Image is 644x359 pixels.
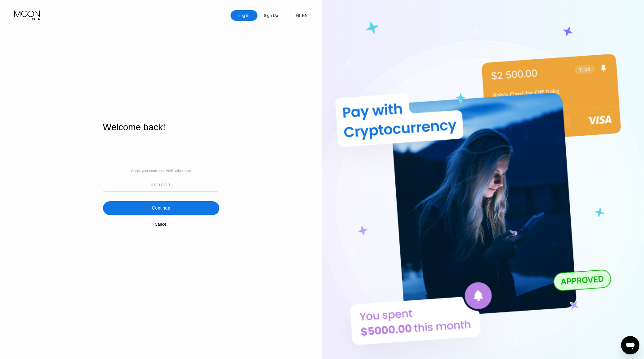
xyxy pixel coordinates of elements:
[238,13,250,18] div: Log In
[257,10,284,21] div: Sign Up
[103,201,219,215] div: Continue
[302,13,308,18] div: EN
[152,205,170,211] div: Continue
[131,169,191,173] div: Check your email for a verification code
[103,122,219,132] div: Welcome back!
[155,222,167,227] div: Cancel
[290,10,308,21] div: EN
[621,336,639,354] iframe: Button to launch messaging window
[263,13,279,18] div: Sign Up
[103,179,219,192] input: 000000
[231,10,257,21] div: Log In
